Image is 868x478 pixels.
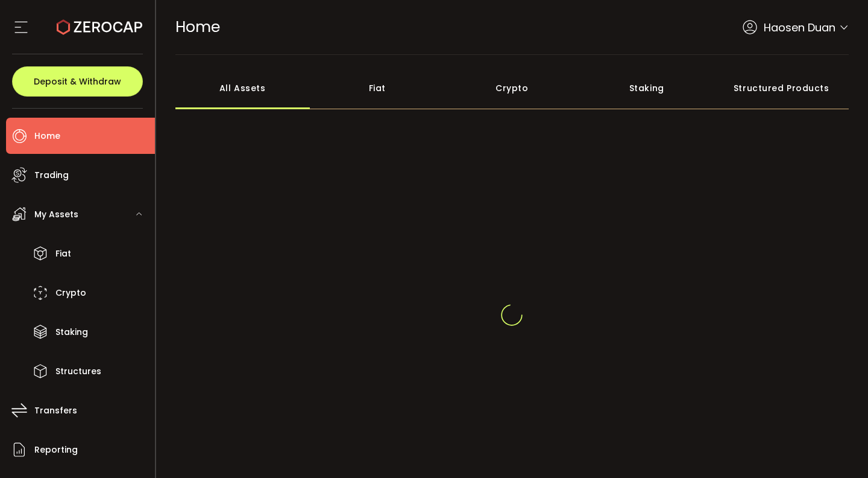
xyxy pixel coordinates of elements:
[55,284,86,302] span: Crypto
[34,206,78,223] span: My Assets
[445,67,580,109] div: Crypto
[55,245,71,263] span: Fiat
[34,167,69,184] span: Trading
[579,67,714,109] div: Staking
[310,67,445,109] div: Fiat
[55,323,88,341] span: Staking
[714,67,849,109] div: Structured Products
[764,19,835,36] span: Haosen Duan
[175,67,310,109] div: All Assets
[34,127,60,145] span: Home
[55,363,101,380] span: Structures
[34,441,78,459] span: Reporting
[34,77,121,86] span: Deposit & Withdraw
[34,402,77,419] span: Transfers
[12,66,143,97] button: Deposit & Withdraw
[175,16,220,37] span: Home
